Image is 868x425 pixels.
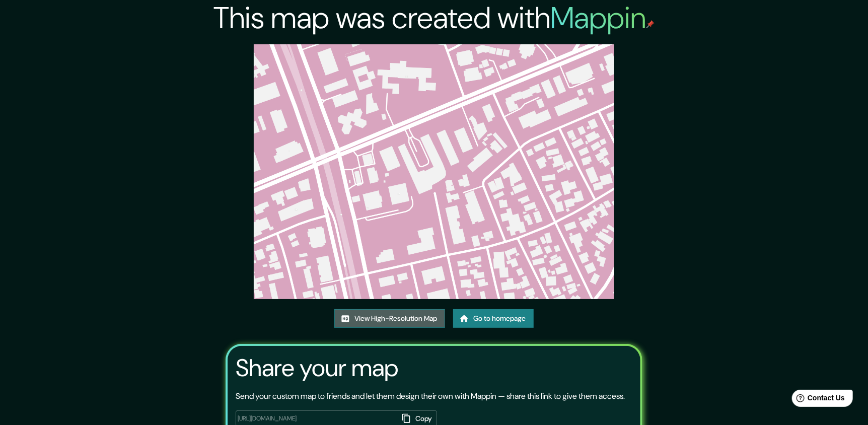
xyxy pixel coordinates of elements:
[236,390,625,402] p: Send your custom map to friends and let them design their own with Mappin — share this link to gi...
[453,309,534,328] a: Go to homepage
[646,20,655,28] img: mappin-pin
[334,309,445,328] a: View High-Resolution Map
[236,354,398,382] h3: Share your map
[254,44,614,299] img: created-map
[778,386,857,414] iframe: Help widget launcher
